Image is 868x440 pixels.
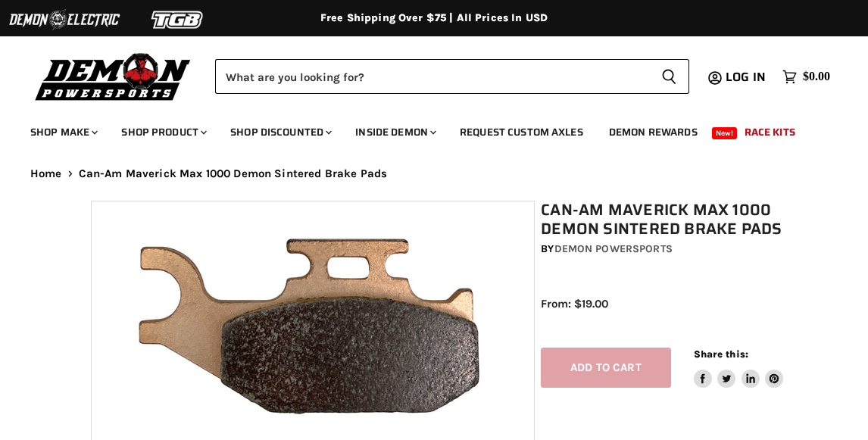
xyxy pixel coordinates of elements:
span: $0.00 [803,70,830,84]
a: Shop Discounted [219,117,341,148]
aside: Share this: [694,348,784,388]
a: Demon Rewards [598,117,709,148]
a: Log in [719,70,775,84]
button: Search [649,59,689,94]
span: Can-Am Maverick Max 1000 Demon Sintered Brake Pads [79,167,388,180]
span: New! [712,127,738,139]
a: Shop Product [110,117,216,148]
a: Shop Make [19,117,107,148]
ul: Main menu [19,111,826,148]
a: Inside Demon [344,117,445,148]
span: From: $19.00 [541,297,608,310]
span: Share this: [694,348,748,360]
h1: Can-Am Maverick Max 1000 Demon Sintered Brake Pads [541,201,783,239]
input: Search [215,59,649,94]
img: Demon Powersports [30,49,196,103]
a: Demon Powersports [554,242,673,255]
a: Home [30,167,62,180]
form: Product [215,59,689,94]
img: TGB Logo 2 [121,5,235,34]
a: Race Kits [733,117,807,148]
img: Demon Electric Logo 2 [8,5,121,34]
a: $0.00 [775,66,838,88]
div: by [541,241,783,257]
a: Request Custom Axles [448,117,595,148]
span: Log in [726,67,766,86]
